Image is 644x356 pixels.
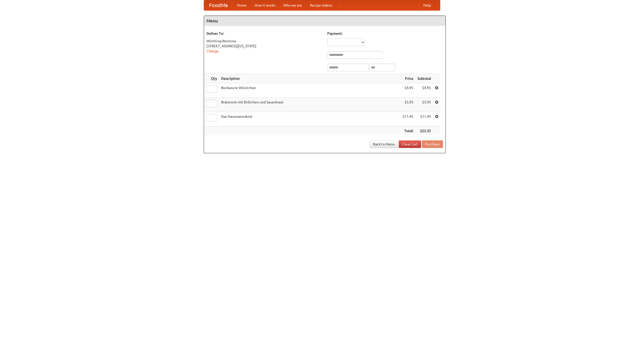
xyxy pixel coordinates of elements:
[207,38,322,44] div: Winthrop Bentone
[399,140,421,148] a: Clear Cart
[219,83,400,98] td: Bockwurst Würstchen
[415,126,433,136] th: $22.35
[207,44,322,49] div: [STREET_ADDRESS][US_STATE]
[400,83,415,98] td: $4.95
[415,98,433,112] td: $5.95
[422,140,443,148] button: Purchase
[207,31,322,36] h5: Deliver To:
[219,112,400,126] td: Das Hausmannskost
[306,0,336,10] a: Recipe videos
[419,0,435,10] a: Help
[279,0,306,10] a: Who we are
[204,0,233,10] a: FoodMe
[251,0,279,10] a: How it works
[219,98,400,112] td: Bratwurst mit Brötchen und Sauerkraut
[370,140,398,148] a: Back to Menu
[400,98,415,112] td: $5.95
[327,31,443,36] h5: Payment:
[400,112,415,126] td: $11.45
[207,49,219,53] a: Change
[204,74,219,83] th: Qty
[415,83,433,98] td: $4.95
[415,74,433,83] th: Subtotal
[400,74,415,83] th: Price
[204,16,446,26] h4: Menu
[415,112,433,126] td: $11.45
[219,74,400,83] th: Description
[400,126,415,136] th: Total:
[233,0,251,10] a: Home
